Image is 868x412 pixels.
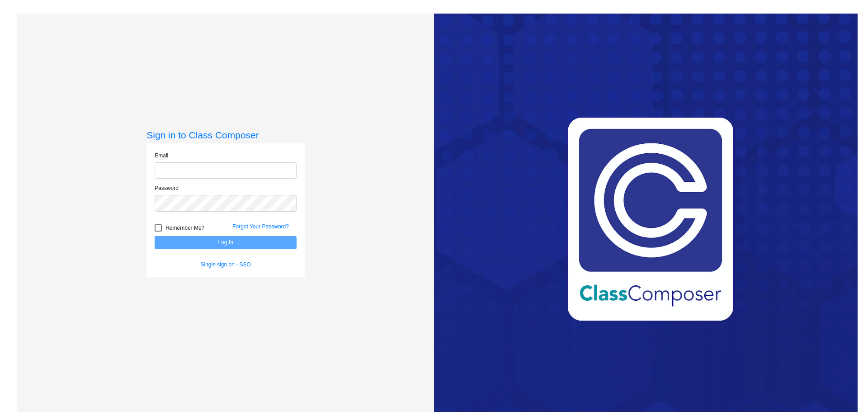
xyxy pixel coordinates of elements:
[155,152,168,160] label: Email
[201,261,251,268] a: Single sign on - SSO
[165,223,204,233] span: Remember Me?
[155,236,297,249] button: Log In
[146,129,305,141] h3: Sign in to Class Composer
[155,184,179,192] label: Password
[232,223,289,230] a: Forgot Your Password?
